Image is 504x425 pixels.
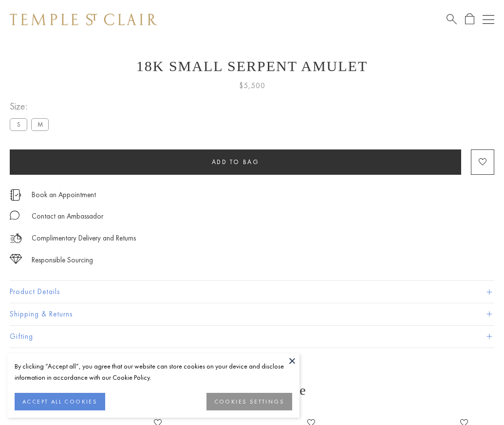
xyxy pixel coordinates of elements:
[212,158,260,166] span: Add to bag
[32,210,103,222] div: Contact an Ambassador
[10,254,22,264] img: icon_sourcing.svg
[465,13,474,25] a: Open Shopping Bag
[10,281,494,303] button: Product Details
[206,393,292,410] button: COOKIES SETTINGS
[10,210,19,220] img: MessageIcon-01_2.svg
[447,13,457,25] a: Search
[483,14,494,25] button: Open navigation
[10,98,53,114] span: Size:
[239,79,265,92] span: $5,500
[10,232,22,244] img: icon_delivery.svg
[10,303,494,325] button: Shipping & Returns
[10,149,461,175] button: Add to bag
[32,254,93,266] div: Responsible Sourcing
[15,361,292,383] div: By clicking “Accept all”, you agree that our website can store cookies on your device and disclos...
[10,14,157,25] img: Temple St. Clair
[31,118,49,130] label: M
[32,189,96,200] a: Book an Appointment
[10,58,494,74] h1: 18K Small Serpent Amulet
[10,118,27,130] label: S
[32,232,136,244] p: Complimentary Delivery and Returns
[10,326,494,348] button: Gifting
[10,189,21,201] img: icon_appointment.svg
[15,393,105,410] button: ACCEPT ALL COOKIES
